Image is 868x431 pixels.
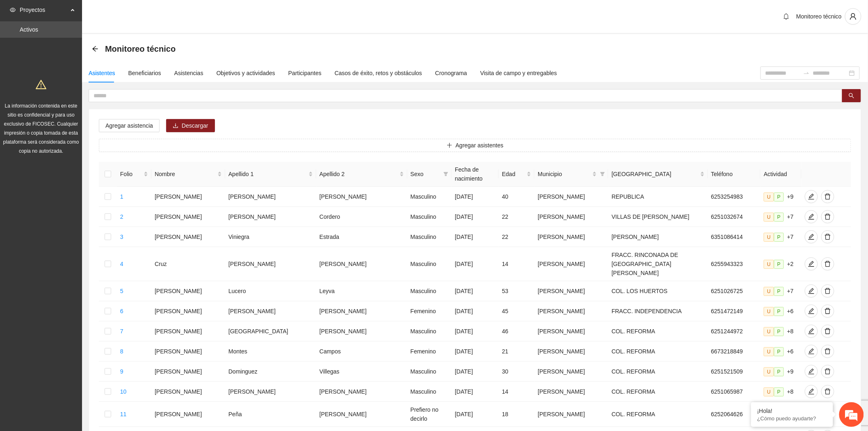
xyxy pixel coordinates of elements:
td: Femenino [407,342,452,362]
td: [DATE] [452,281,499,301]
td: [PERSON_NAME] [151,342,225,362]
div: Beneficiarios [128,69,161,78]
td: [PERSON_NAME] [535,247,608,281]
td: 6251244972 [708,321,761,342]
span: delete [822,328,834,335]
td: Masculino [407,281,452,301]
span: U [764,367,774,376]
td: Campos [316,342,407,362]
span: delete [822,234,834,240]
span: edit [805,213,818,220]
td: [PERSON_NAME] [535,342,608,362]
span: Proyectos [20,2,68,18]
td: +7 [761,227,802,247]
td: [PERSON_NAME] [535,281,608,301]
a: 8 [120,348,123,355]
td: [PERSON_NAME] [151,227,225,247]
td: [DATE] [452,402,499,427]
th: Nombre [151,162,225,187]
td: [PERSON_NAME] [535,227,608,247]
span: Nombre [155,170,216,179]
span: plus [447,142,452,149]
button: delete [821,190,834,203]
div: Asistencias [174,69,203,78]
span: filter [598,168,607,180]
td: [DATE] [452,301,499,321]
p: ¿Cómo puedo ayudarte? [757,415,827,422]
a: 2 [120,213,123,220]
span: to [803,70,810,76]
div: Participantes [288,69,322,78]
td: Masculino [407,382,452,402]
td: [PERSON_NAME] [316,321,407,342]
span: delete [822,368,834,375]
td: 30 [499,362,535,382]
a: Activos [20,26,38,33]
a: 3 [120,234,123,240]
th: Edad [499,162,535,187]
td: [PERSON_NAME] [225,382,316,402]
button: Agregar asistencia [99,119,160,132]
td: +8 [761,382,802,402]
span: Monitoreo técnico [796,13,842,20]
td: [DATE] [452,207,499,227]
a: 1 [120,193,123,200]
span: download [173,123,178,129]
span: eye [10,7,16,13]
td: COL. REFORMA [608,342,708,362]
td: [PERSON_NAME] [316,187,407,207]
td: 40 [499,187,535,207]
span: filter [442,168,450,180]
td: [PERSON_NAME] [225,207,316,227]
div: Objetivos y actividades [217,69,275,78]
button: edit [805,305,818,318]
span: bell [780,13,793,20]
td: [DATE] [452,187,499,207]
td: 6251026725 [708,281,761,301]
div: Asistentes [89,69,115,78]
td: VILLAS DE [PERSON_NAME] [608,207,708,227]
span: [GEOGRAPHIC_DATA] [612,170,698,179]
td: [PERSON_NAME] [535,382,608,402]
td: 6673218849 [708,342,761,362]
span: Descargar [182,121,208,130]
th: Municipio [535,162,608,187]
td: COL. LOS HUERTOS [608,281,708,301]
td: +9 [761,362,802,382]
span: delete [822,193,834,200]
button: delete [821,230,834,243]
span: delete [822,213,834,220]
span: swap-right [803,70,810,76]
button: edit [805,365,818,378]
td: 6252064626 [708,402,761,427]
td: Masculino [407,227,452,247]
span: Sexo [411,170,440,179]
td: 18 [499,402,535,427]
a: 9 [120,368,123,375]
div: Visita de campo y entregables [480,69,557,78]
td: [PERSON_NAME] [316,382,407,402]
td: [PERSON_NAME] [316,402,407,427]
span: edit [805,368,818,375]
td: [DATE] [452,362,499,382]
span: delete [822,388,834,395]
span: warning [36,79,46,90]
td: 22 [499,227,535,247]
td: Estrada [316,227,407,247]
span: delete [822,288,834,294]
td: [PERSON_NAME] [151,382,225,402]
td: 6253254983 [708,187,761,207]
td: [PERSON_NAME] [535,402,608,427]
td: +9 [761,187,802,207]
button: edit [805,345,818,358]
td: [PERSON_NAME] [608,227,708,247]
button: edit [805,284,818,298]
button: delete [821,385,834,398]
button: delete [821,210,834,223]
span: U [764,347,774,356]
span: search [849,93,854,99]
td: 14 [499,382,535,402]
td: 6251032674 [708,207,761,227]
td: [PERSON_NAME] [535,187,608,207]
div: Minimizar ventana de chat en vivo [135,4,154,24]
